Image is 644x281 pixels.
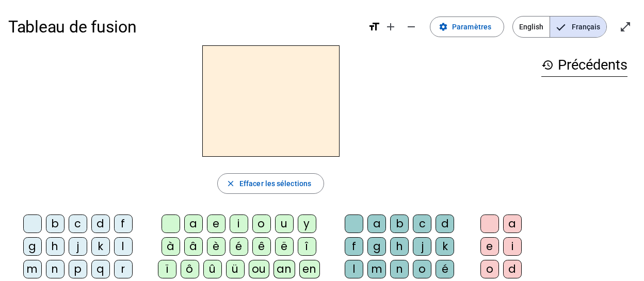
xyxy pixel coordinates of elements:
[503,214,522,233] div: a
[550,16,606,37] span: Français
[503,260,522,278] div: d
[367,260,386,278] div: m
[413,214,431,233] div: c
[436,214,454,233] div: d
[436,260,454,278] div: é
[512,16,607,38] mat-button-toggle-group: Language selection
[46,237,65,256] div: h
[181,260,199,278] div: ô
[207,237,226,256] div: è
[226,179,235,188] mat-icon: close
[430,16,504,37] button: Paramètres
[298,214,316,233] div: y
[226,260,245,278] div: ü
[367,214,386,233] div: a
[380,16,401,37] button: Augmenter la taille de la police
[480,237,499,256] div: e
[23,260,42,278] div: m
[452,21,491,33] span: Paramètres
[439,22,448,31] mat-icon: settings
[413,260,431,278] div: o
[384,21,397,33] mat-icon: add
[162,237,180,256] div: à
[239,177,311,190] span: Effacer les sélections
[252,237,271,256] div: ê
[541,54,627,77] h3: Précédents
[345,237,363,256] div: f
[390,237,409,256] div: h
[436,237,454,256] div: k
[541,59,554,71] mat-icon: history
[273,260,295,278] div: an
[46,260,65,278] div: n
[158,260,176,278] div: ï
[230,237,248,256] div: é
[91,260,110,278] div: q
[299,260,320,278] div: en
[184,214,203,233] div: a
[69,260,87,278] div: p
[390,260,409,278] div: n
[249,260,269,278] div: ou
[367,237,386,256] div: g
[91,214,110,233] div: d
[275,214,294,233] div: u
[69,237,87,256] div: j
[615,16,636,37] button: Entrer en plein écran
[275,237,294,256] div: ë
[46,214,65,233] div: b
[368,21,380,33] mat-icon: format_size
[114,237,133,256] div: l
[513,16,550,37] span: English
[69,214,87,233] div: c
[298,237,316,256] div: î
[413,237,431,256] div: j
[405,21,417,33] mat-icon: remove
[503,237,522,256] div: i
[207,214,226,233] div: e
[480,260,499,278] div: o
[203,260,222,278] div: û
[114,260,133,278] div: r
[252,214,271,233] div: o
[390,214,409,233] div: b
[345,260,363,278] div: l
[217,173,324,194] button: Effacer les sélections
[114,214,133,233] div: f
[91,237,110,256] div: k
[23,237,42,256] div: g
[230,214,248,233] div: i
[184,237,203,256] div: â
[619,21,632,33] mat-icon: open_in_full
[8,10,360,43] h1: Tableau de fusion
[401,16,422,37] button: Diminuer la taille de la police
